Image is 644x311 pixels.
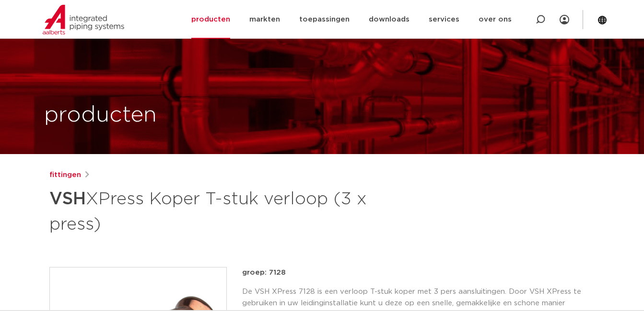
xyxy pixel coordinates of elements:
h1: XPress Koper T-stuk verloop (3 x press) [49,185,410,236]
p: groep: 7128 [242,267,595,278]
h1: producten [44,100,157,131]
strong: VSH [49,190,86,208]
a: fittingen [49,169,81,181]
